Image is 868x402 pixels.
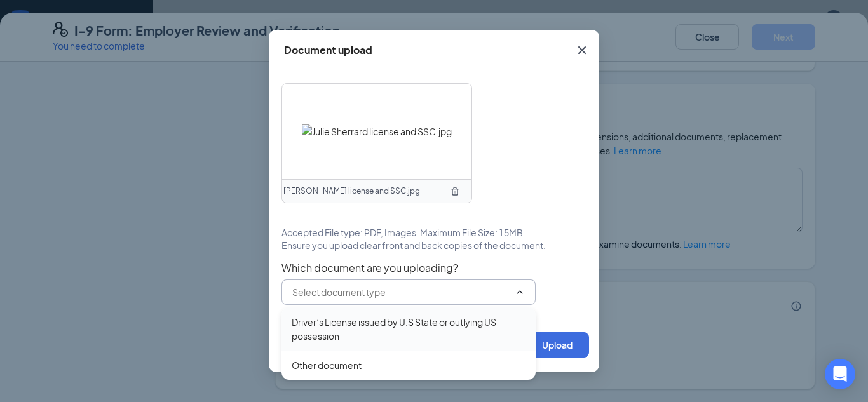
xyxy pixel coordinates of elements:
svg: TrashOutline [450,186,460,196]
div: Document upload [284,43,372,57]
span: Which document are you uploading? [281,262,587,274]
span: Accepted File type: PDF, Images. Maximum File Size: 15MB [281,226,523,239]
button: TrashOutline [445,181,465,201]
img: Julie Sherrard license and SSC.jpg [302,124,452,138]
button: Close [565,30,599,70]
div: Other document [292,358,362,372]
span: Ensure you upload clear front and back copies of the document. [281,239,546,251]
span: [PERSON_NAME] license and SSC.jpg [283,185,420,198]
svg: Cross [574,43,590,58]
div: Driver’s License issued by U.S State or outlying US possession [292,315,526,343]
button: Upload [526,332,589,358]
input: Select document type [292,285,510,299]
svg: ChevronUp [515,287,525,297]
div: Open Intercom Messenger [825,359,855,389]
